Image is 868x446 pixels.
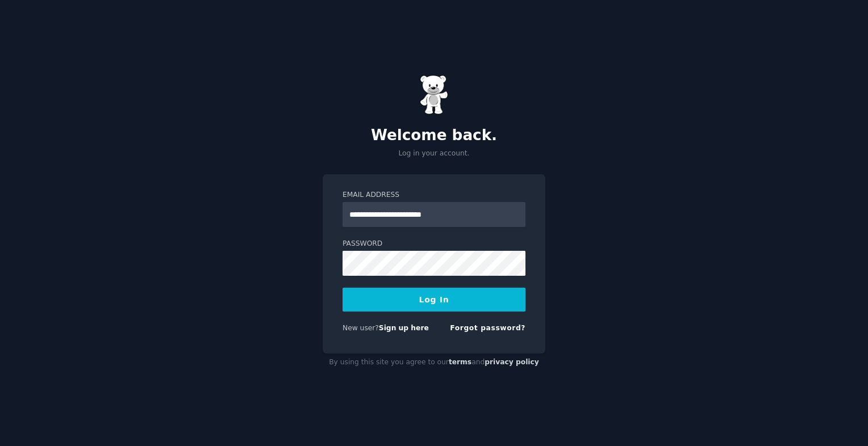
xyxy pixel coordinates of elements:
p: Log in your account. [323,149,545,159]
a: Forgot password? [450,324,525,332]
h2: Welcome back. [323,127,545,145]
img: Gummy Bear [420,75,448,115]
a: privacy policy [485,358,539,366]
span: New user? [343,324,379,332]
button: Log In [343,288,525,312]
a: Sign up here [379,324,429,332]
a: terms [449,358,471,366]
label: Password [343,239,525,249]
div: By using this site you agree to our and [323,354,545,372]
label: Email Address [343,190,525,200]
